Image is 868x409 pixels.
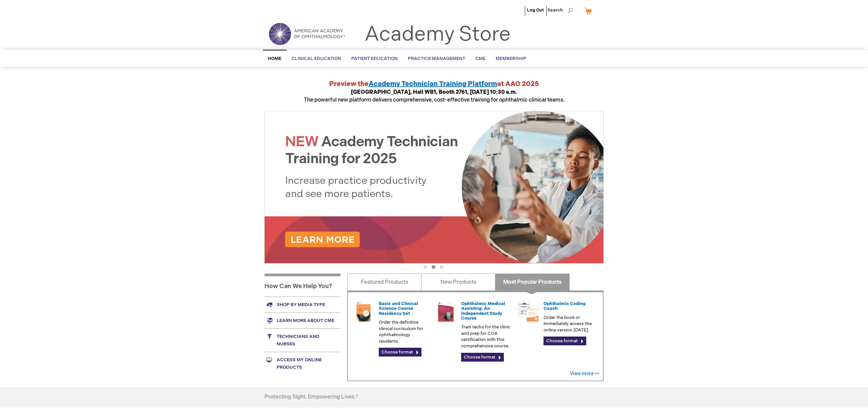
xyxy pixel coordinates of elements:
[268,56,281,61] span: Home
[379,301,418,316] a: Basic and Clinical Science Course Residency Set
[347,274,421,290] a: Featured Products
[461,324,513,349] p: Train techs for the clinic and prep for COA certification with this comprehensive course.
[496,56,526,61] span: Membership
[432,265,435,269] button: 2 of 3
[379,348,421,357] a: Choose format
[351,89,517,95] strong: [GEOGRAPHIC_DATA], Hall WB1, Booth 2761, [DATE] 10:30 a.m.
[544,315,595,333] p: Order the book or immediately access the online version [DATE].
[547,3,573,17] span: Search
[292,56,341,61] span: Clinical Education
[369,80,497,88] a: Academy Technician Training Platform
[329,80,539,88] strong: Preview the at AAO 2025
[440,265,443,269] button: 3 of 3
[475,56,486,61] span: CME
[304,89,565,103] span: The powerful new platform delivers comprehensive, cost-effective training for ophthalmic clinical...
[570,371,599,376] a: View more >>
[518,301,538,322] img: codngu_60.png
[544,301,586,311] a: Ophthalmic Coding Coach
[436,301,456,322] img: 0219007u_51.png
[351,56,398,61] span: Patient Education
[379,319,430,344] p: Order the definitive clinical curriculum for ophthalmology residents.
[264,274,340,297] h1: How Can We Help You?
[264,352,340,375] a: Access My Online Products
[461,353,504,362] a: Choose format
[264,313,340,328] a: Learn more about CME
[264,394,358,400] h4: Protecting Sight. Empowering Lives.®
[408,56,465,61] span: Practice Management
[421,274,495,290] a: New Products
[544,337,586,345] a: Choose format
[264,328,340,352] a: Technicians and nurses
[364,22,511,47] a: Academy Store
[353,301,374,322] img: 02850963u_47.png
[461,301,505,321] a: Ophthalmic Medical Assisting: An Independent Study Course
[527,7,544,13] a: Log Out
[264,297,340,313] a: Shop by media type
[423,265,427,269] button: 1 of 3
[495,274,569,290] a: Most Popular Products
